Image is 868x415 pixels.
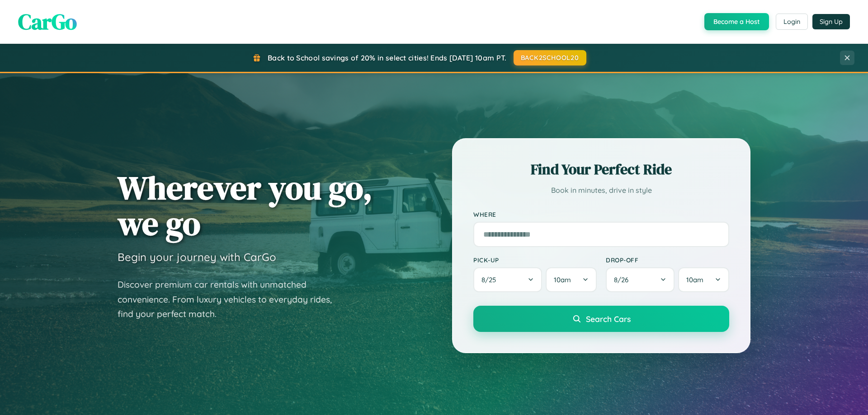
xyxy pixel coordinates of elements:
p: Discover premium car rentals with unmatched convenience. From luxury vehicles to everyday rides, ... [118,277,344,322]
p: Book in minutes, drive in style [473,184,729,197]
label: Where [473,210,729,218]
button: BACK2SCHOOL20 [514,50,586,65]
button: 8/26 [606,267,675,292]
span: 10am [686,275,703,284]
span: Search Cars [586,314,631,324]
button: Search Cars [473,306,729,332]
button: Login [776,14,808,30]
button: 8/25 [473,267,542,292]
span: 10am [554,275,571,284]
label: Pick-up [473,256,597,264]
h3: Begin your journey with CarGo [118,250,276,264]
span: 8 / 25 [481,275,500,284]
button: Become a Host [704,13,769,30]
h1: Wherever you go, we go [118,170,373,241]
span: Back to School savings of 20% in select cities! Ends [DATE] 10am PT. [268,53,506,62]
span: 8 / 26 [614,275,633,284]
button: Sign Up [812,14,850,29]
button: 10am [678,267,729,292]
label: Drop-off [606,256,729,264]
button: 10am [546,267,597,292]
span: CarGo [18,7,77,37]
h2: Find Your Perfect Ride [473,159,729,179]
